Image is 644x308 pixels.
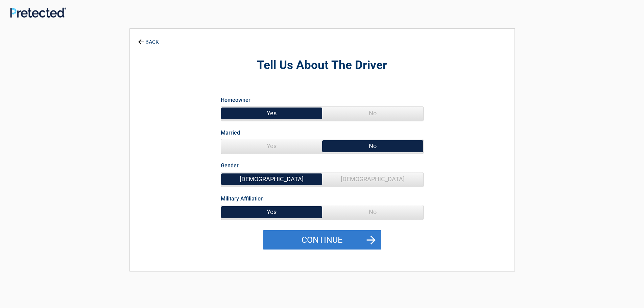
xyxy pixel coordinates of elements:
[221,106,322,120] span: Yes
[10,7,66,18] img: Main Logo
[322,205,423,219] span: No
[221,95,251,104] label: Homeowner
[263,230,381,250] button: Continue
[322,139,423,153] span: No
[221,205,322,219] span: Yes
[221,172,322,186] span: [DEMOGRAPHIC_DATA]
[221,194,264,203] label: Military Affiliation
[221,128,240,137] label: Married
[221,161,239,170] label: Gender
[221,139,322,153] span: Yes
[322,172,423,186] span: [DEMOGRAPHIC_DATA]
[137,33,160,45] a: BACK
[322,106,423,120] span: No
[167,57,477,73] h2: Tell Us About The Driver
